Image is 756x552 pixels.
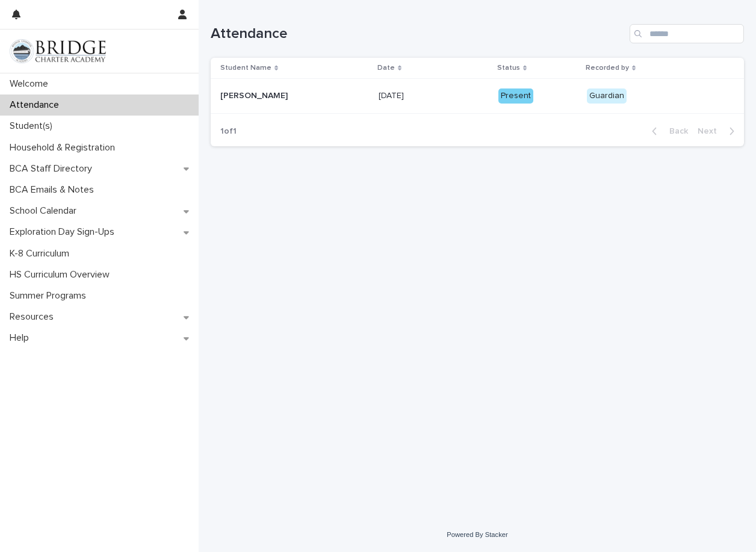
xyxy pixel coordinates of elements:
span: Next [698,127,724,135]
p: Attendance [5,99,69,111]
p: Student(s) [5,120,62,132]
p: Status [497,61,520,75]
a: Powered By Stacker [447,531,507,538]
p: Exploration Day Sign-Ups [5,226,124,238]
p: Resources [5,311,63,323]
p: HS Curriculum Overview [5,269,119,281]
p: 1 of 1 [211,117,246,146]
img: V1C1m3IdTEidaUdm9Hs0 [10,39,106,63]
p: Welcome [5,78,58,90]
p: BCA Staff Directory [5,163,102,175]
span: Back [662,127,688,135]
p: Recorded by [586,61,629,75]
p: Summer Programs [5,290,96,302]
div: Present [498,88,533,104]
div: Guardian [587,88,627,104]
p: Date [377,61,395,75]
p: Help [5,332,39,344]
input: Search [630,24,744,43]
p: K-8 Curriculum [5,248,79,259]
p: School Calendar [5,205,86,217]
p: [DATE] [379,88,406,101]
p: Student Name [220,61,271,75]
tr: [PERSON_NAME][PERSON_NAME] [DATE][DATE] PresentGuardian [211,79,744,114]
h1: Attendance [211,25,625,43]
button: Back [642,126,693,137]
p: [PERSON_NAME] [220,88,290,101]
p: BCA Emails & Notes [5,184,104,196]
p: Household & Registration [5,142,125,154]
button: Next [693,126,744,137]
